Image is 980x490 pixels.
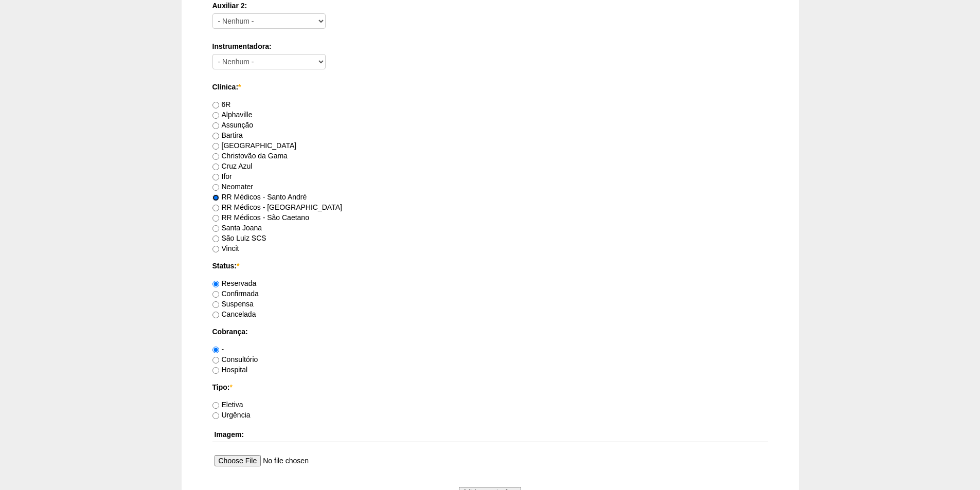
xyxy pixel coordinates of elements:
label: Clínica: [212,82,768,92]
label: Cancelada [212,310,256,318]
label: Christovão da Gama [212,152,288,160]
input: Cancelada [212,312,219,318]
input: Hospital [212,367,219,374]
input: Alphaville [212,112,219,119]
span: Este campo é obrigatório. [237,262,239,270]
input: Ifor [212,174,219,180]
label: - [212,345,224,353]
label: Reservada [212,279,257,287]
input: Christovão da Gama [212,153,219,160]
label: [GEOGRAPHIC_DATA] [212,141,297,150]
label: RR Médicos - Santo André [212,193,307,201]
label: RR Médicos - São Caetano [212,213,309,222]
label: Auxiliar 2: [212,1,768,11]
label: Cobrança: [212,326,768,337]
label: Tipo: [212,382,768,392]
span: Este campo é obrigatório. [238,83,241,91]
input: Consultório [212,357,219,364]
input: Cruz Azul [212,164,219,170]
label: Assunção [212,121,253,129]
label: Instrumentadora: [212,41,768,51]
input: Bartira [212,133,219,139]
input: Santa Joana [212,225,219,232]
label: Consultório [212,355,258,364]
span: Este campo é obrigatório. [229,383,232,391]
label: Urgência [212,411,251,419]
input: Suspensa [212,301,219,308]
input: Confirmada [212,291,219,298]
label: São Luiz SCS [212,234,266,242]
label: Status: [212,261,768,271]
input: Reservada [212,281,219,287]
input: Neomater [212,184,219,191]
input: RR Médicos - Santo André [212,194,219,201]
label: Alphaville [212,111,253,119]
label: Santa Joana [212,224,262,232]
label: Suspensa [212,300,254,308]
input: Urgência [212,412,219,419]
label: Ifor [212,172,232,180]
input: RR Médicos - São Caetano [212,215,219,222]
label: Eletiva [212,401,243,409]
label: Neomater [212,183,253,191]
input: São Luiz SCS [212,235,219,242]
label: RR Médicos - [GEOGRAPHIC_DATA] [212,203,342,211]
label: 6R [212,100,231,108]
input: Assunção [212,122,219,129]
label: Bartira [212,131,243,139]
input: 6R [212,102,219,108]
label: Confirmada [212,289,259,298]
th: Imagem: [212,427,768,442]
label: Hospital [212,366,248,374]
label: Cruz Azul [212,162,253,170]
input: Vincit [212,246,219,252]
input: Eletiva [212,402,219,409]
input: - [212,347,219,353]
input: [GEOGRAPHIC_DATA] [212,143,219,150]
input: RR Médicos - [GEOGRAPHIC_DATA] [212,205,219,211]
label: Vincit [212,244,239,252]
